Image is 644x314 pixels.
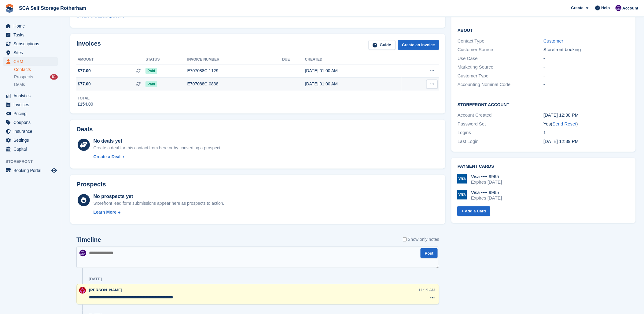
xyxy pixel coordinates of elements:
div: Total [78,95,93,101]
span: Tasks [13,31,50,39]
span: Help [602,5,610,11]
span: Insurance [13,127,50,136]
div: No deals yet [94,137,222,145]
div: Password Set [458,121,543,128]
a: menu [3,57,58,66]
h2: Payment cards [458,164,629,169]
div: Accounting Nominal Code [458,81,543,88]
span: Sites [13,48,50,57]
span: £77.00 [78,81,91,87]
a: menu [3,31,58,39]
span: Create [571,5,583,11]
div: E707088C-0838 [187,81,282,87]
div: [DATE] 01:00 AM [305,81,402,87]
h2: Timeline [76,236,101,243]
div: - [543,73,629,80]
div: [DATE] 01:00 AM [305,68,402,74]
h2: Storefront Account [458,101,629,107]
span: Capital [13,145,50,153]
div: Visa •••• 9965 [471,190,502,195]
img: stora-icon-8386f47178a22dfd0bd8f6a31ec36ba5ce8667c1dd55bd0f319d3a0aa187defe.svg [5,4,14,13]
img: Kelly Neesham [79,250,86,256]
a: Prospects 61 [14,74,58,80]
a: Customer [543,38,563,43]
div: Use Case [458,55,543,62]
div: £154.00 [78,101,93,107]
span: [PERSON_NAME] [89,288,122,292]
a: Send Reset [553,121,576,126]
div: - [543,55,629,62]
div: Storefront booking [543,46,629,53]
th: Amount [76,55,145,65]
span: Analytics [13,92,50,100]
button: Post [421,248,438,258]
div: Learn More [94,209,116,215]
th: Created [305,55,402,65]
a: menu [3,48,58,57]
a: menu [3,166,58,175]
span: Invoices [13,100,50,109]
span: Deals [14,82,25,88]
a: menu [3,118,58,127]
div: Customer Type [458,73,543,80]
img: Kelly Neesham [616,5,622,11]
div: Expires [DATE] [471,179,502,185]
a: Guide [369,40,396,50]
span: Settings [13,136,50,144]
div: Visa •••• 9965 [471,174,502,179]
div: E707088C-1129 [187,68,282,74]
h2: Deals [76,126,93,133]
a: menu [3,109,58,118]
span: Paid [145,68,157,74]
th: Invoice number [187,55,282,65]
a: + Add a Card [457,206,490,216]
span: Account [623,5,638,11]
span: ( ) [551,121,578,126]
a: menu [3,22,58,30]
a: menu [3,39,58,48]
div: No prospects yet [94,193,224,200]
span: Paid [145,81,157,87]
h2: Prospects [76,181,106,188]
th: Status [145,55,187,65]
h2: About [458,27,629,33]
a: menu [3,127,58,136]
a: Preview store [50,167,58,174]
div: 1 [543,129,629,136]
div: [DATE] [89,277,102,282]
img: Visa Logo [457,190,467,200]
div: - [543,81,629,88]
div: Create a Deal [94,154,121,160]
img: Thomas Webb [79,287,86,294]
span: Home [13,22,50,30]
div: - [543,64,629,71]
time: 2025-08-17 11:39:35 UTC [543,139,579,144]
div: Create a deal for this contact from here or by converting a prospect. [94,145,222,151]
div: Storefront lead form submissions appear here as prospects to action. [94,200,224,207]
div: Contact Type [458,38,543,45]
a: SCA Self Storage Rotherham [17,3,89,13]
span: Prospects [14,74,33,80]
div: Customer Source [458,46,543,53]
span: Coupons [13,118,50,127]
div: 11:19 AM [418,287,435,293]
th: Due [282,55,305,65]
div: Last Login [458,138,543,145]
h2: Invoices [76,40,101,50]
a: Contacts [14,67,58,73]
div: Marketing Source [458,64,543,71]
span: CRM [13,57,50,66]
span: Booking Portal [13,166,50,175]
div: Account Created [458,112,543,119]
span: £77.00 [78,68,91,74]
a: Create an Invoice [398,40,440,50]
a: menu [3,92,58,100]
span: Storefront [6,159,61,165]
a: Learn More [94,209,224,215]
div: Logins [458,129,543,136]
input: Show only notes [403,236,407,243]
img: Visa Logo [457,174,467,184]
a: menu [3,145,58,153]
div: Expires [DATE] [471,195,502,201]
div: Yes [543,121,629,128]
